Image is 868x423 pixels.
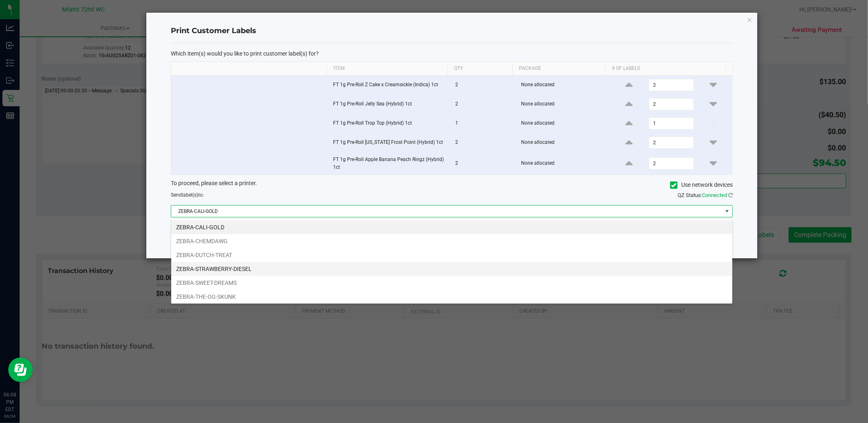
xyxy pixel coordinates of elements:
td: FT 1g Pre-Roll [US_STATE] Frost Point (Hybrid) 1ct [329,133,451,152]
label: Use network devices [670,181,733,189]
th: Qty [447,62,512,76]
span: Send to: [171,192,204,198]
td: FT 1g Pre-Roll Apple Banana Peach Ringz (Hybrid) 1ct [329,152,451,175]
h4: Print Customer Labels [171,26,733,36]
span: QZ Status: [678,192,733,198]
li: ZEBRA-CHEMDAWG [171,234,732,248]
span: Connected [702,192,727,198]
td: None allocated [517,152,611,175]
span: label(s) [182,192,198,198]
td: 2 [450,152,516,175]
div: To proceed, please select a printer. [165,179,739,191]
li: ZEBRA-SWEET-DREAMS [171,276,732,290]
li: ZEBRA-DUTCH-TREAT [171,248,732,262]
td: FT 1g Pre-Roll Z Cake x Creamsickle (Indica) 1ct [329,76,451,95]
th: # of labels [605,62,726,76]
td: None allocated [517,76,611,95]
td: 2 [450,95,516,114]
li: ZEBRA-STRAWBERRY-DIESEL [171,262,732,276]
td: None allocated [517,114,611,133]
td: FT 1g Pre-Roll Jelly Sea (Hybrid) 1ct [329,95,451,114]
td: FT 1g Pre-Roll Trop Top (Hybrid) 1ct [329,114,451,133]
td: 1 [450,114,516,133]
th: Item [327,62,447,76]
td: 2 [450,76,516,95]
td: None allocated [517,95,611,114]
span: ZEBRA-CALI-GOLD [171,206,722,217]
td: None allocated [517,133,611,152]
li: ZEBRA-CALI-GOLD [171,220,732,234]
iframe: Resource center [8,358,33,382]
p: Which item(s) would you like to print customer label(s) for? [171,50,733,57]
th: Package [512,62,605,76]
td: 2 [450,133,516,152]
li: ZEBRA-THE-OG-SKUNK [171,290,732,304]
